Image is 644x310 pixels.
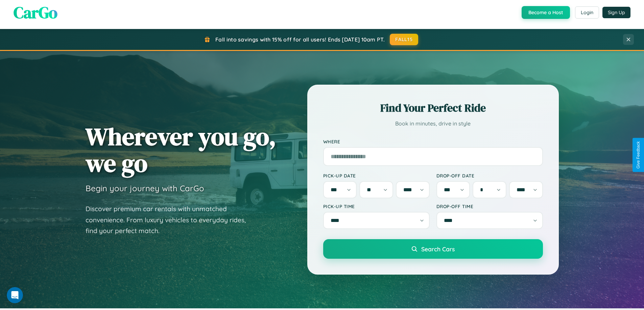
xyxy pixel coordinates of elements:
button: Search Cars [323,239,543,259]
button: Become a Host [522,6,570,19]
button: FALL15 [390,34,418,45]
h3: Begin your journey with CarGo [86,183,204,193]
button: Sign Up [602,7,630,18]
h2: Find Your Perfect Ride [323,101,543,115]
label: Pick-up Date [323,173,430,178]
div: Give Feedback [636,141,641,169]
span: Fall into savings with 15% off for all users! Ends [DATE] 10am PT. [215,36,385,43]
label: Drop-off Date [436,173,543,178]
span: Search Cars [421,245,455,253]
iframe: Intercom live chat [7,287,23,303]
p: Discover premium car rentals with unmatched convenience. From luxury vehicles to everyday rides, ... [86,203,255,236]
label: Pick-up Time [323,203,430,209]
span: CarGo [14,1,57,24]
h1: Wherever you go, we go [86,123,276,176]
button: Login [575,6,599,19]
p: Book in minutes, drive in style [323,119,543,129]
label: Where [323,139,543,144]
label: Drop-off Time [436,203,543,209]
